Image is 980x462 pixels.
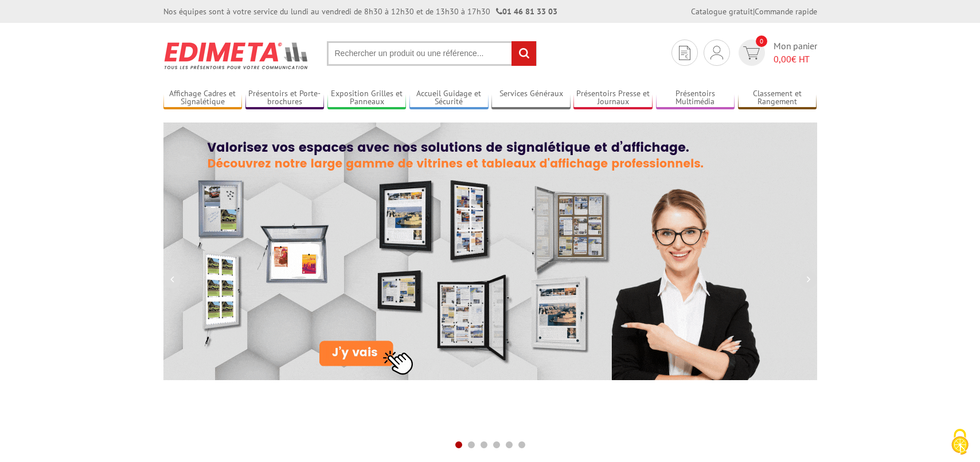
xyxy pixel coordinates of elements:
[573,89,653,108] a: Présentoirs Presse et Journaux
[738,89,817,108] a: Classement et Rangement
[755,6,817,17] a: Commande rapide
[679,46,690,60] img: devis rapide
[163,6,557,17] div: Nos équipes sont à votre service du lundi au vendredi de 8h30 à 12h30 et de 13h30 à 17h30
[774,53,791,65] span: 0,00
[496,6,557,17] strong: 01 46 81 33 03
[691,6,817,17] div: |
[656,89,735,108] a: Présentoirs Multimédia
[710,46,723,60] img: devis rapide
[327,41,537,66] input: Rechercher un produit ou une référence...
[774,53,817,66] span: € HT
[512,41,536,66] input: rechercher
[245,89,325,108] a: Présentoirs et Porte-brochures
[946,428,974,456] img: Cookies (fenêtre modale)
[691,6,753,17] a: Catalogue gratuit
[163,34,310,77] img: Présentoir, panneau, stand - Edimeta - PLV, affichage, mobilier bureau, entreprise
[491,89,571,108] a: Services Généraux
[756,35,767,47] span: 0
[327,89,407,108] a: Exposition Grilles et Panneaux
[743,46,760,60] img: devis rapide
[736,40,817,66] a: devis rapide 0 Mon panier 0,00€ HT
[940,423,980,462] button: Cookies (fenêtre modale)
[409,89,489,108] a: Accueil Guidage et Sécurité
[163,89,243,108] a: Affichage Cadres et Signalétique
[774,40,817,66] span: Mon panier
